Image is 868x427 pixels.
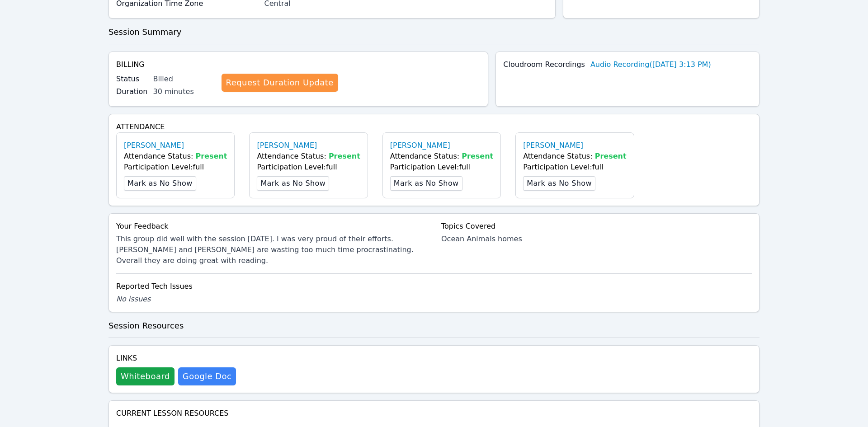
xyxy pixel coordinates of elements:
[257,162,360,173] div: Participation Level: full
[329,152,360,160] span: Present
[153,86,214,97] div: 30 minutes
[116,234,427,266] div: This group did well with the session [DATE]. I was very proud of their efforts. [PERSON_NAME] and...
[116,74,148,84] label: Status
[116,221,427,232] div: Your Feedback
[116,281,752,292] div: Reported Tech Issues
[116,367,175,385] button: Whiteboard
[124,151,227,162] div: Attendance Status:
[257,151,360,162] div: Attendance Status:
[124,176,196,191] button: Mark as No Show
[178,367,236,385] a: Google Doc
[523,140,583,151] a: [PERSON_NAME]
[116,295,151,303] span: No issues
[124,140,184,151] a: [PERSON_NAME]
[108,26,759,38] h3: Session Summary
[595,152,627,160] span: Present
[222,74,338,92] a: Request Duration Update
[441,221,752,232] div: Topics Covered
[523,162,626,173] div: Participation Level: full
[523,151,626,162] div: Attendance Status:
[116,353,236,364] h4: Links
[523,176,595,191] button: Mark as No Show
[116,86,148,97] label: Duration
[390,162,493,173] div: Participation Level: full
[257,140,317,151] a: [PERSON_NAME]
[390,176,462,191] button: Mark as No Show
[116,408,752,419] h4: Current Lesson Resources
[108,319,759,332] h3: Session Resources
[590,59,711,70] a: Audio Recording([DATE] 3:13 PM)
[503,59,585,70] label: Cloudroom Recordings
[153,74,214,84] div: Billed
[116,122,752,132] h4: Attendance
[196,152,227,160] span: Present
[390,140,450,151] a: [PERSON_NAME]
[462,152,493,160] span: Present
[257,176,329,191] button: Mark as No Show
[116,59,481,70] h4: Billing
[124,162,227,173] div: Participation Level: full
[441,234,752,244] div: Ocean Animals homes
[390,151,493,162] div: Attendance Status:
